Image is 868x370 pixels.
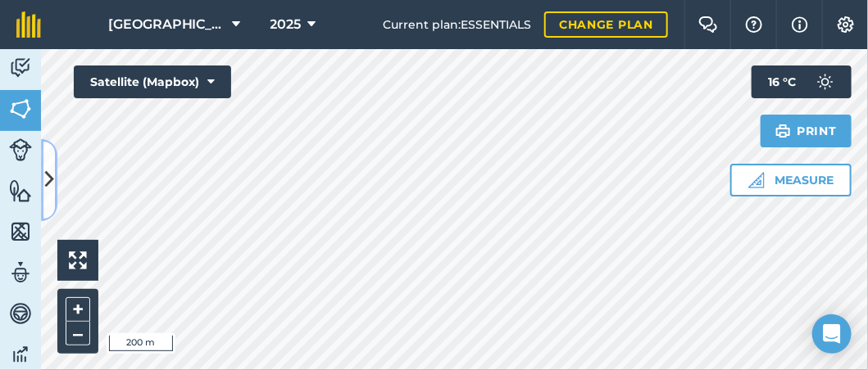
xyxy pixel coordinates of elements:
[74,65,231,98] button: Satellite (Mapbox)
[270,15,302,34] span: 2025
[66,297,90,322] button: +
[16,11,41,38] img: fieldmargin Logo
[9,138,32,161] img: svg+xml;base64,PD94bWwgdmVyc2lvbj0iMS4wIiBlbmNvZGluZz0idXRmLTgiPz4KPCEtLSBHZW5lcmF0b3I6IEFkb2JlIE...
[730,164,852,196] button: Measure
[9,97,32,121] img: svg+xml;base64,PHN2ZyB4bWxucz0iaHR0cDovL3d3dy53My5vcmcvMjAwMC9zdmciIHdpZHRoPSI1NiIgaGVpZ2h0PSI2MC...
[9,219,32,244] img: svg+xml;base64,PHN2ZyB4bWxucz0iaHR0cDovL3d3dy53My5vcmcvMjAwMC9zdmciIHdpZHRoPSI1NiIgaGVpZ2h0PSI2MC...
[9,260,32,285] img: svg+xml;base64,PD94bWwgdmVyc2lvbj0iMS4wIiBlbmNvZGluZz0idXRmLTgiPz4KPCEtLSBHZW5lcmF0b3I6IEFkb2JlIE...
[812,314,852,354] div: Open Intercom Messenger
[69,251,87,269] img: Four arrows, one pointing top left, one top right, one bottom right and the last bottom left
[748,172,765,188] img: Ruler icon
[761,115,852,147] button: Print
[768,65,796,98] span: 16 ° C
[9,56,32,80] img: svg+xml;base64,PD94bWwgdmVyc2lvbj0iMS4wIiBlbmNvZGluZz0idXRmLTgiPz4KPCEtLSBHZW5lcmF0b3I6IEFkb2JlIE...
[752,65,852,98] button: 16 °C
[9,178,32,203] img: svg+xml;base64,PHN2ZyB4bWxucz0iaHR0cDovL3d3dy53My5vcmcvMjAwMC9zdmciIHdpZHRoPSI1NiIgaGVpZ2h0PSI2MC...
[9,301,32,326] img: svg+xml;base64,PD94bWwgdmVyc2lvbj0iMS4wIiBlbmNvZGluZz0idXRmLTgiPz4KPCEtLSBHZW5lcmF0b3I6IEFkb2JlIE...
[792,15,808,34] img: svg+xml;base64,PHN2ZyB4bWxucz0iaHR0cDovL3d3dy53My5vcmcvMjAwMC9zdmciIHdpZHRoPSIxNyIgaGVpZ2h0PSIxNy...
[108,15,226,34] span: [GEOGRAPHIC_DATA]
[544,11,668,38] a: Change plan
[809,65,842,98] img: svg+xml;base64,PD94bWwgdmVyc2lvbj0iMS4wIiBlbmNvZGluZz0idXRmLTgiPz4KPCEtLSBHZW5lcmF0b3I6IEFkb2JlIE...
[66,322,90,345] button: –
[744,16,764,33] img: A question mark icon
[9,342,32,367] img: svg+xml;base64,PD94bWwgdmVyc2lvbj0iMS4wIiBlbmNvZGluZz0idXRmLTgiPz4KPCEtLSBHZW5lcmF0b3I6IEFkb2JlIE...
[775,121,791,141] img: svg+xml;base64,PHN2ZyB4bWxucz0iaHR0cDovL3d3dy53My5vcmcvMjAwMC9zdmciIHdpZHRoPSIxOSIgaGVpZ2h0PSIyNC...
[836,16,856,33] img: A cog icon
[383,16,531,34] span: Current plan : ESSENTIALS
[698,16,718,33] img: Two speech bubbles overlapping with the left bubble in the forefront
